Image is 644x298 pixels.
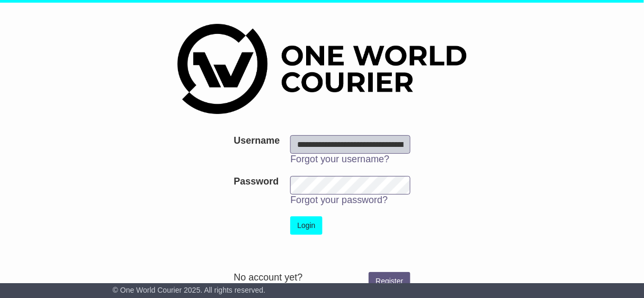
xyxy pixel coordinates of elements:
[234,272,410,284] div: No account yet?
[290,216,322,235] button: Login
[369,272,410,291] a: Register
[290,195,388,205] a: Forgot your password?
[177,24,467,114] img: One World
[234,176,279,188] label: Password
[113,286,266,294] span: © One World Courier 2025. All rights reserved.
[290,154,389,164] a: Forgot your username?
[234,135,280,147] label: Username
